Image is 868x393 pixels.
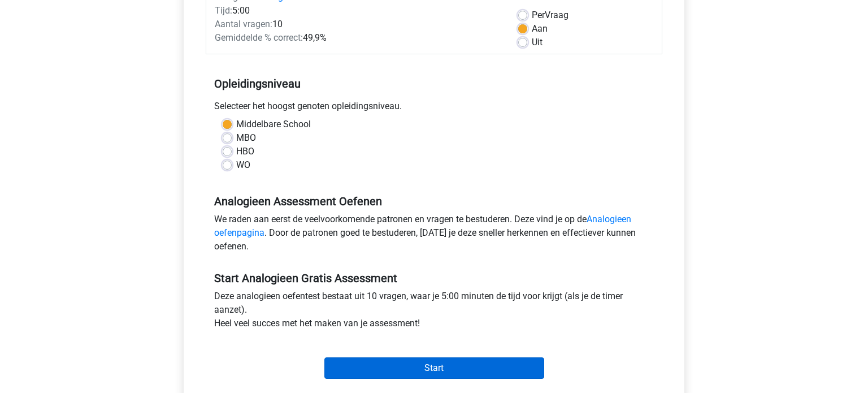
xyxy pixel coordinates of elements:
h5: Analogieen Assessment Oefenen [214,195,654,208]
input: Start [324,357,544,379]
label: Vraag [532,8,568,22]
span: Tijd: [215,5,232,16]
label: WO [236,158,250,172]
div: 49,9% [206,31,510,45]
span: Per [532,10,545,20]
span: Gemiddelde % correct: [215,32,303,43]
label: Middelbare School [236,118,311,131]
label: MBO [236,131,256,145]
h5: Opleidingsniveau [214,72,654,95]
label: Aan [532,22,548,36]
div: Selecteer het hoogst genoten opleidingsniveau. [206,100,662,118]
label: HBO [236,145,254,158]
div: Deze analogieen oefentest bestaat uit 10 vragen, waar je 5:00 minuten de tijd voor krijgt (als je... [206,290,662,335]
div: 5:00 [206,4,510,18]
h5: Start Analogieen Gratis Assessment [214,271,654,285]
label: Uit [532,36,542,49]
span: Aantal vragen: [215,19,272,29]
div: 10 [206,18,510,31]
div: We raden aan eerst de veelvoorkomende patronen en vragen te bestuderen. Deze vind je op de . Door... [206,213,662,258]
